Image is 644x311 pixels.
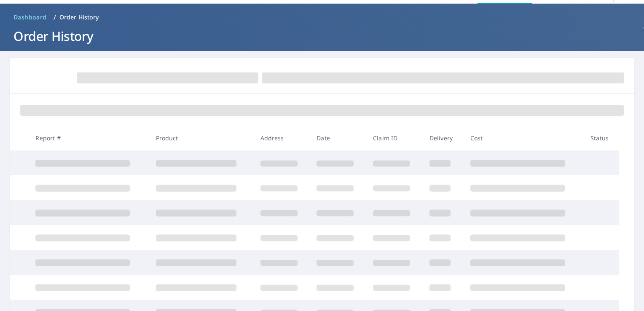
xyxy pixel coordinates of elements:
th: Claim ID [366,126,423,150]
span: Dashboard [13,13,47,21]
a: Dashboard [10,11,50,24]
nav: breadcrumb [10,11,634,24]
th: Address [254,126,310,150]
th: Date [310,126,366,150]
h1: Order History [10,27,634,45]
th: Product [149,126,254,150]
th: Status [584,126,619,150]
th: Report # [29,126,149,150]
li: / [54,12,56,22]
th: Cost [464,126,584,150]
th: Delivery [423,126,464,150]
p: Order History [59,13,99,21]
